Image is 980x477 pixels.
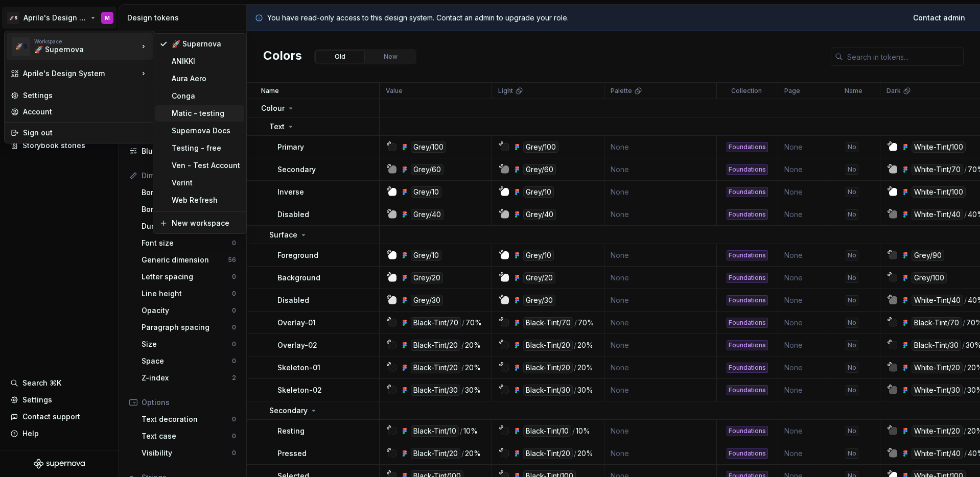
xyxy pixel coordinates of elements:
div: Sign out [23,128,149,138]
div: Testing - free [172,143,240,153]
div: 🚀 Supernova [172,39,240,49]
div: Matic - testing [172,108,240,118]
div: Account [23,107,149,117]
div: Aprile's Design System [23,68,138,79]
div: Verint [172,178,240,188]
div: 🚀 Supernova [34,44,121,55]
div: 🚀S [12,37,30,56]
div: Conga [172,91,240,101]
div: Aura Aero [172,74,240,84]
div: Web Refresh [172,195,240,205]
div: ANIKKI [172,56,240,66]
div: New workspace [172,218,240,228]
div: Settings [23,90,149,101]
div: Supernova Docs [172,126,240,136]
div: Workspace [34,38,138,44]
div: Ven - Test Account [172,160,240,171]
